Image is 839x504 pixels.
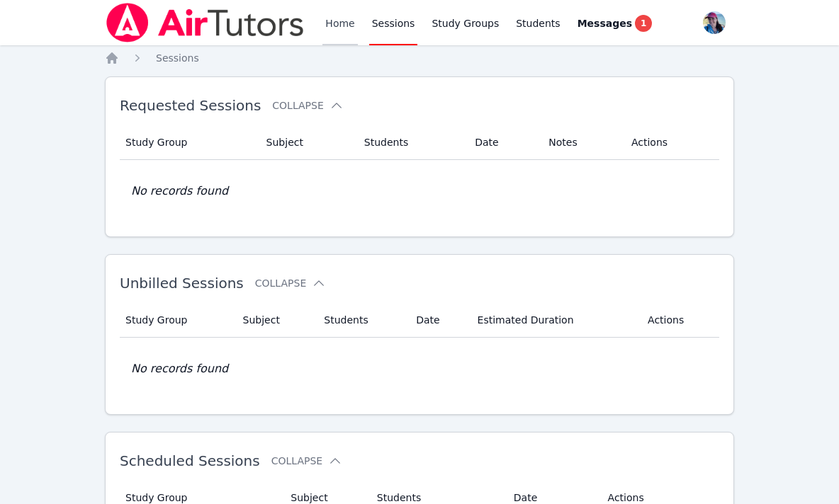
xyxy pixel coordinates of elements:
[271,454,342,468] button: Collapse
[120,303,235,338] th: Study Group
[469,303,639,338] th: Estimated Duration
[258,125,356,160] th: Subject
[120,338,719,400] td: No records found
[407,303,468,338] th: Date
[235,303,316,338] th: Subject
[120,452,260,469] span: Scheduled Sessions
[105,51,734,65] nav: Breadcrumb
[156,51,199,65] a: Sessions
[105,3,305,42] img: Air Tutors
[120,160,719,222] td: No records found
[356,125,466,160] th: Students
[540,125,623,160] th: Notes
[639,303,719,338] th: Actions
[315,303,407,338] th: Students
[120,125,258,160] th: Study Group
[156,52,199,64] span: Sessions
[466,125,540,160] th: Date
[120,97,261,114] span: Requested Sessions
[635,15,652,32] span: 1
[120,275,244,292] span: Unbilled Sessions
[623,125,719,160] th: Actions
[255,276,326,290] button: Collapse
[578,16,632,30] span: Messages
[272,98,343,113] button: Collapse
